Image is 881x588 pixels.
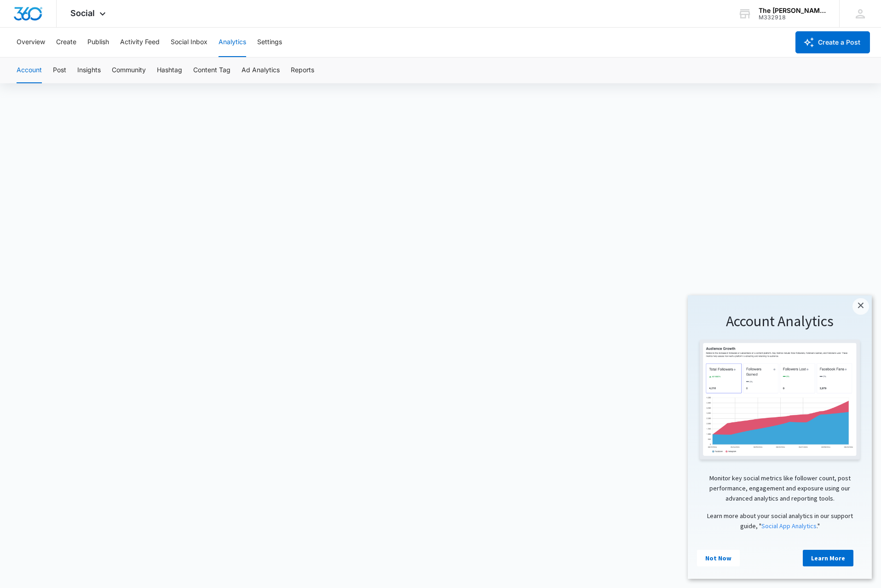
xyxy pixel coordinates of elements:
[120,28,160,57] button: Activity Feed
[795,31,870,53] button: Create a Post
[759,7,826,14] div: account name
[759,14,826,21] div: account id
[291,58,314,83] button: Reports
[53,58,66,83] button: Post
[17,58,42,83] button: Account
[112,58,146,83] button: Community
[157,58,182,83] button: Hashtag
[165,3,181,19] a: Close modal
[17,28,45,57] button: Overview
[171,28,207,57] button: Social Inbox
[74,226,129,235] a: Social App Analytics
[9,254,52,271] a: Not Now
[9,17,175,36] h1: Account Analytics
[56,28,76,57] button: Create
[87,28,109,57] button: Publish
[257,28,282,57] button: Settings
[70,8,95,18] span: Social
[77,58,101,83] button: Insights
[9,215,175,236] p: Learn more about your social analytics in our support guide, " ."
[9,178,175,208] p: Monitor key social metrics like follower count, post performance, engagement and exposure using o...
[115,254,166,271] a: Learn More
[193,58,230,83] button: Content Tag
[219,28,246,57] button: Analytics
[242,58,280,83] button: Ad Analytics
